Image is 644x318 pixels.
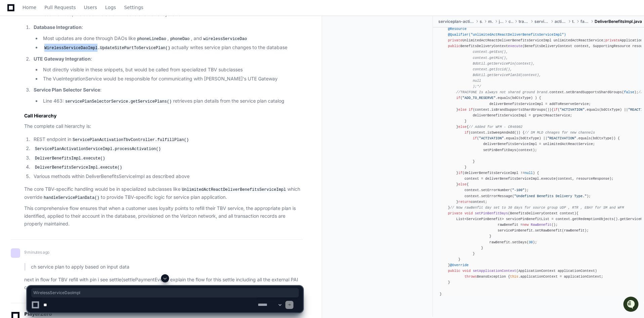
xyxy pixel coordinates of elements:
[24,122,303,130] p: The complete call hierarchy is:
[488,19,493,24] span: main
[462,96,496,100] span: "ADD_TO_RESERVE"
[448,27,467,31] span: @Resource
[7,7,20,20] img: PlayerZero
[480,19,483,24] span: src
[469,108,473,112] span: if
[580,19,589,24] span: factory
[458,171,462,175] span: if
[522,223,528,227] span: new
[448,211,462,215] span: private
[41,35,303,43] li: Most updates are done through DAOs like , , and
[534,19,549,24] span: serviceplan
[456,90,549,94] span: //TRACFONE Is always not shared ground brand.
[34,24,82,30] strong: Database Integration
[47,70,81,76] a: Powered byPylon
[448,38,462,42] span: private
[595,19,642,24] span: DeliverBenefitsImpl.java
[43,45,171,51] code: WirelessServiceDaoImpl.UpdateSitePartToServicePlan()
[180,187,287,193] code: UnlimitedActReactDeliverBenefitsServiceImpl
[24,250,49,255] span: 9 minutes ago
[84,5,97,9] span: Users
[458,125,467,129] span: else
[34,87,100,93] strong: Service Plan Selector Service
[34,165,123,171] code: DeliverBenefitsServiceImpl.execute()
[34,56,91,62] strong: UTE Gateway Integration
[512,188,525,192] span: "-100"
[531,223,552,227] span: RawBenefit
[33,290,297,295] span: WirelessServiceDaoImpl
[41,44,303,52] li: actually writes service plan changes to the database
[67,71,81,76] span: Pylon
[7,50,19,62] img: 1756235613930-3d25f9e4-fa56-45dd-b3ad-e072dfbd1548
[499,19,503,24] span: java
[23,5,36,9] span: Home
[473,269,516,273] span: setApplicationContext
[44,5,76,9] span: Pull Requests
[465,131,469,135] span: if
[514,194,587,198] span: "Undefined Benefits Delivery Type."
[529,240,533,244] span: 30
[509,19,513,24] span: com
[136,36,167,42] code: phoneLineDao
[547,136,576,140] span: "REACTIVATION"
[516,269,597,273] span: (ApplicationContext applicationContext)
[456,96,460,100] span: if
[71,137,190,143] code: ServicePlanActivationTbvController.fulfillPlan()
[124,5,143,9] span: Settings
[23,50,110,57] div: Start new chat
[105,5,116,9] span: Logs
[41,75,303,83] li: The VueIntegrationService would be responsible for communicating with [PERSON_NAME]'s UTE Gateway
[560,108,585,112] span: "ACTIVATION"
[469,125,522,129] span: // Added for WFM - CR46902
[64,99,173,105] code: servicePlanSelectorService.getServicePlans()
[448,269,460,273] span: public
[624,90,634,94] span: false
[32,173,303,180] li: Various methods within DeliverBenefitsServiceImpl as described above
[34,86,303,94] p: :
[41,66,303,74] li: Not directly visible in these snippets, but would be called from specialized TBV subclasses
[34,55,303,63] p: :
[554,108,558,112] span: if
[508,211,576,215] span: (BenefitsDeliveryContext context)
[473,136,477,140] span: if
[23,57,85,62] div: We're available if you need us!
[519,19,529,24] span: tracfone
[458,200,471,204] span: return
[42,195,101,201] code: handleServicePlanData()
[114,52,122,60] button: Start new chat
[555,19,567,24] span: activation
[202,36,248,42] code: wirelessServiceDao
[169,36,191,42] code: phoneDao
[450,263,469,267] span: @Override
[450,206,624,210] span: // Now rawBenfit day set to 30 days for source group UDP , RTR , EBAY for SM and WFM
[479,136,504,140] span: "ACTIVATION"
[462,269,471,273] span: void
[41,97,303,105] li: Line 463: retrieves plan details from the service plan catalog
[24,205,303,227] p: This comprehensive flow ensures that when a customer uses loyalty points to refill their TBV serv...
[458,108,467,112] span: else
[438,19,474,24] span: serviceplan-activation-tbv
[24,185,303,201] p: The core TBV-specific handling would be in specialized subclasses like which override to provide ...
[448,44,460,48] span: public
[34,24,303,31] p: :
[475,211,508,215] span: setPinBenfitDays
[572,19,575,24] span: tbv
[605,38,620,42] span: private
[31,263,303,271] p: ch service plan to apply based on input data
[525,131,595,135] span: // SM MLD chnages for new channels
[458,182,467,186] span: else
[24,112,303,119] h3: Call Hierarchy
[622,296,641,314] iframe: Open customer support
[525,171,533,175] span: null
[508,44,522,48] span: execute
[465,211,473,215] span: void
[448,33,566,37] span: @Qualifier("unlimitedActReactDeliverBenefitsServiceImpl")
[32,136,303,144] li: REST endpoint in
[34,155,107,162] code: DeliverBenefitsImpl.execute()
[34,146,162,152] code: ServicePlanActivationServiceImpl.processActivation()
[7,27,122,38] div: Welcome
